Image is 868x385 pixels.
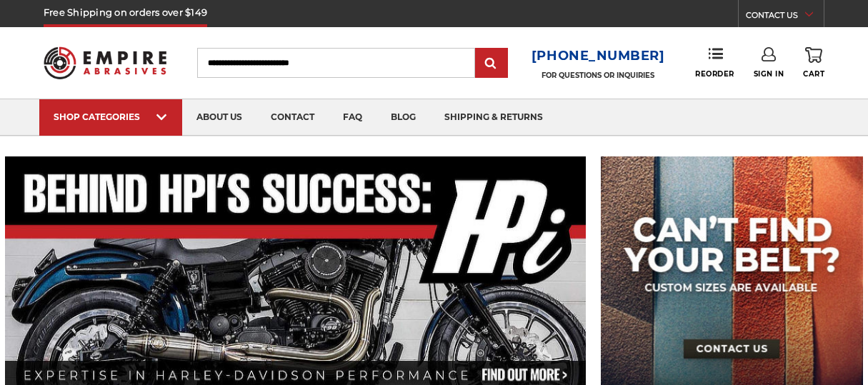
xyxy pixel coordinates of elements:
a: faq [329,99,376,136]
span: Reorder [695,69,734,79]
input: Submit [477,49,506,78]
span: Sign In [754,69,784,79]
p: FOR QUESTIONS OR INQUIRIES [532,71,665,80]
img: Empire Abrasives [44,39,166,86]
span: Cart [803,69,824,79]
a: contact [256,99,329,136]
a: Reorder [695,47,734,78]
a: about us [182,99,256,136]
div: SHOP CATEGORIES [54,111,168,122]
a: [PHONE_NUMBER] [532,46,665,66]
a: shipping & returns [430,99,557,136]
a: blog [376,99,430,136]
a: CONTACT US [746,7,824,27]
a: Cart [803,47,824,79]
